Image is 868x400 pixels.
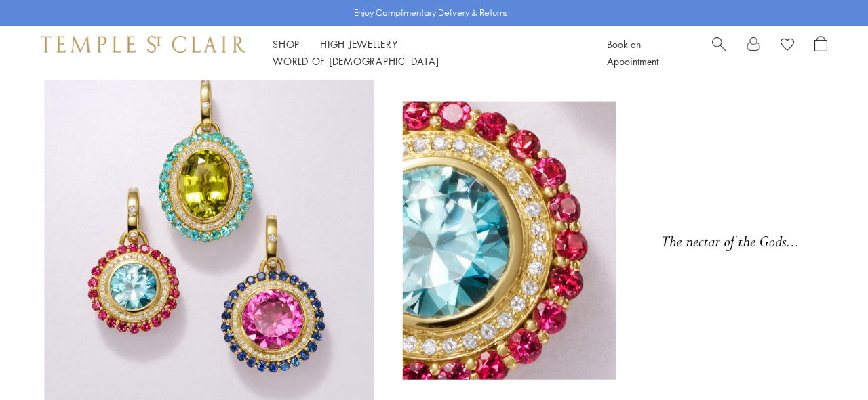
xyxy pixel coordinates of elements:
a: High JewelleryHigh Jewellery [320,37,398,51]
a: World of [DEMOGRAPHIC_DATA]World of [DEMOGRAPHIC_DATA] [273,54,439,68]
a: Open Shopping Bag [814,36,827,70]
a: Book an Appointment [607,37,658,68]
a: View Wishlist [781,36,794,56]
nav: Main navigation [273,36,576,70]
p: Enjoy Complimentary Delivery & Returns [354,6,508,20]
a: Search [712,36,726,70]
a: ShopShop [273,37,300,51]
img: Temple St. Clair [41,36,245,52]
iframe: Gorgias live chat messenger [800,336,854,386]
